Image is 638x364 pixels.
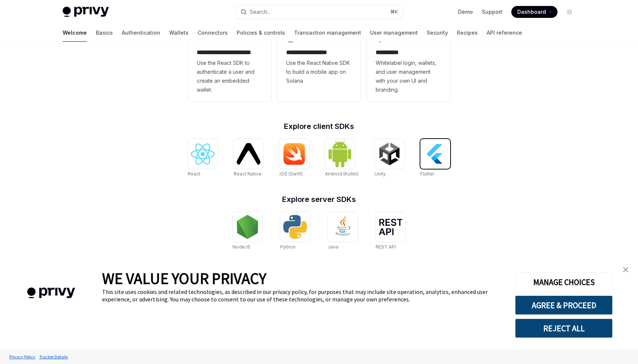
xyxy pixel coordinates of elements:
[328,140,352,168] img: Android (Kotlin)
[250,7,271,16] div: Search...
[517,8,546,16] span: Dashboard
[482,8,502,16] a: Support
[427,24,448,42] a: Security
[328,212,358,251] a: JavaJava
[282,143,306,165] img: iOS (Swift)
[11,277,91,309] img: company logo
[169,24,189,42] a: Wallets
[233,244,250,250] span: NodeJS
[487,24,522,42] a: API reference
[234,171,262,177] span: React Native
[188,123,450,130] h2: Explore client SDKs
[458,8,473,16] a: Demo
[623,267,628,272] img: close banner
[420,139,450,178] a: FlutterFlutter
[280,212,310,251] a: PythonPython
[325,171,359,177] span: Android (Kotlin)
[233,212,262,251] a: NodeJSNodeJS
[390,9,398,15] span: ⌘ K
[102,288,504,303] div: This site uses cookies and related technologies, as described in our privacy policy, for purposes...
[376,58,441,94] span: Whitelabel login, wallets, and user management with your own UI and branding.
[328,244,338,250] span: Java
[280,244,296,250] span: Python
[325,139,359,178] a: Android (Kotlin)Android (Kotlin)
[286,58,352,85] span: Use the React Native SDK to build a mobile app on Solana.
[237,143,260,164] img: React Native
[511,6,558,18] a: Dashboard
[378,142,401,166] img: Unity
[379,219,402,235] img: REST API
[63,24,87,42] a: Welcome
[236,5,402,19] button: Open search
[277,26,361,102] a: **** **** **** ***Use the React Native SDK to build a mobile app on Solana.
[331,215,355,239] img: Java
[198,24,228,42] a: Connectors
[279,139,309,178] a: iOS (Swift)iOS (Swift)
[102,269,266,288] span: WE VALUE YOUR PRIVACY
[294,24,361,42] a: Transaction management
[375,139,404,178] a: UnityUnity
[197,58,262,94] span: Use the React SDK to authenticate a user and create an embedded wallet.
[367,26,450,102] a: **** *****Whitelabel login, wallets, and user management with your own UI and branding.
[37,350,70,363] a: Tracker Details
[375,171,386,177] span: Unity
[515,295,613,315] button: AGREE & PROCEED
[618,262,633,277] a: close banner
[234,139,263,178] a: React NativeReact Native
[63,7,109,17] img: light logo
[7,350,37,363] a: Privacy Policy
[188,139,218,178] a: ReactReact
[515,319,613,338] button: REJECT ALL
[563,6,575,18] button: Toggle dark mode
[236,215,259,239] img: NodeJS
[515,272,613,292] button: MANAGE CHOICES
[188,171,200,177] span: React
[283,215,307,239] img: Python
[420,171,434,177] span: Flutter
[96,24,113,42] a: Basics
[188,196,450,203] h2: Explore server SDKs
[376,244,396,250] span: REST API
[237,24,285,42] a: Policies & controls
[279,171,303,177] span: iOS (Swift)
[191,143,215,165] img: React
[423,142,447,166] img: Flutter
[457,24,478,42] a: Recipes
[370,24,418,42] a: User management
[376,212,405,251] a: REST APIREST API
[122,24,160,42] a: Authentication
